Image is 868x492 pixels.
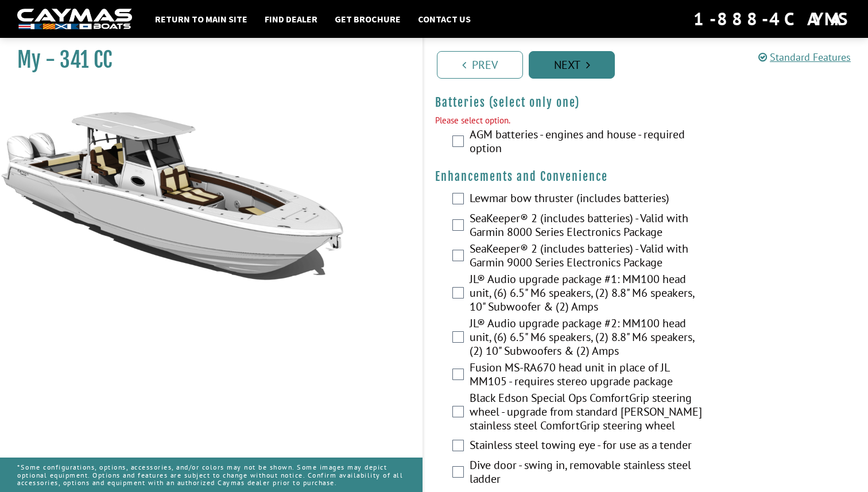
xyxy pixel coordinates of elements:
a: Next [529,51,615,79]
label: Fusion MS-RA670 head unit in place of JL MM105 - requires stereo upgrade package [470,361,708,391]
label: Lewmar bow thruster (includes batteries) [470,191,708,208]
p: *Some configurations, options, accessories, and/or colors may not be shown. Some images may depic... [17,458,405,492]
a: Prev [437,51,523,79]
ul: Pagination [434,49,868,79]
label: Dive door - swing in, removable stainless steel ladder [470,458,708,489]
a: Standard Features [758,51,851,64]
a: Contact Us [412,11,476,26]
label: JL® Audio upgrade package #2: MM100 head unit, (6) 6.5" M6 speakers, (2) 8.8" M6 speakers, (2) 10... [470,316,708,361]
div: 1-888-4CAYMAS [693,6,851,32]
label: SeaKeeper® 2 (includes batteries) - Valid with Garmin 9000 Series Electronics Package [470,242,708,272]
a: Return to main site [149,11,253,26]
label: Black Edson Special Ops ComfortGrip steering wheel - upgrade from standard [PERSON_NAME] stainles... [470,391,708,435]
a: Get Brochure [329,11,406,26]
label: JL® Audio upgrade package #1: MM100 head unit, (6) 6.5" M6 speakers, (2) 8.8" M6 speakers, 10" Su... [470,272,708,316]
h4: Batteries (select only one) [435,95,857,110]
img: white-logo-c9c8dbefe5ff5ceceb0f0178aa75bf4bb51f6bca0971e226c86eb53dfe498488.png [17,9,132,30]
h4: Enhancements and Convenience [435,169,857,184]
label: AGM batteries - engines and house - required option [470,127,708,158]
div: Please select option. [435,114,857,127]
h1: My - 341 CC [17,47,394,73]
a: Find Dealer [259,11,323,26]
label: Stainless steel towing eye - for use as a tender [470,438,708,455]
label: SeaKeeper® 2 (includes batteries) - Valid with Garmin 8000 Series Electronics Package [470,211,708,242]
